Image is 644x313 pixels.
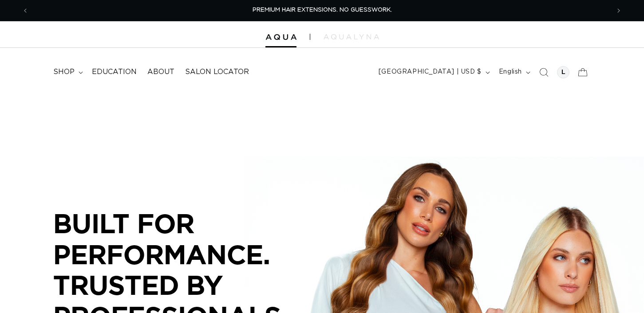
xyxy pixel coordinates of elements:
span: About [147,67,174,77]
summary: shop [48,62,87,82]
span: Salon Locator [185,67,249,77]
span: English [499,67,522,77]
a: Education [87,62,142,82]
a: Salon Locator [180,62,254,82]
summary: Search [534,63,553,82]
span: PREMIUM HAIR EXTENSIONS. NO GUESSWORK. [253,7,392,13]
img: Aqua Hair Extensions [265,34,296,40]
span: shop [53,67,75,77]
span: Education [92,67,137,77]
button: [GEOGRAPHIC_DATA] | USD $ [373,64,494,81]
button: Next announcement [609,2,628,19]
button: English [494,64,534,81]
a: About [142,62,180,82]
span: [GEOGRAPHIC_DATA] | USD $ [379,67,482,77]
button: Previous announcement [16,2,35,19]
img: aqualyna.com [324,34,379,39]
